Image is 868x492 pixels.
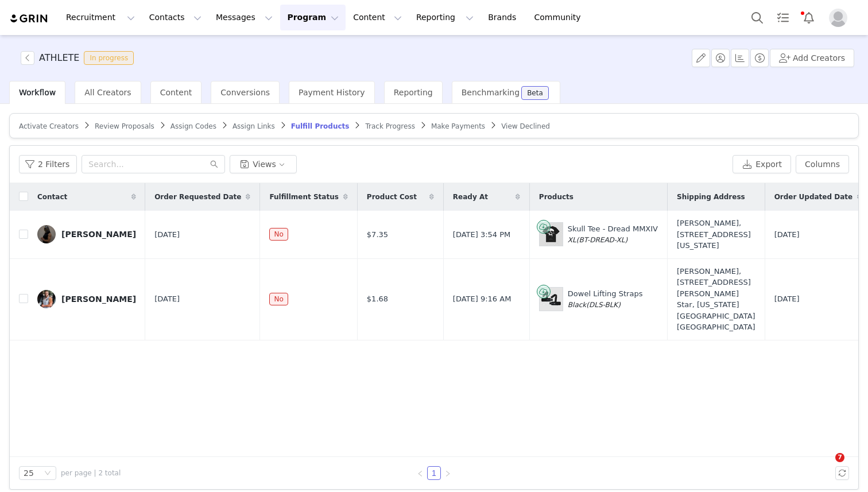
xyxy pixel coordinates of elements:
span: Assign Links [232,122,275,130]
span: No [269,228,288,241]
i: icon: search [210,160,218,168]
span: No [269,293,288,305]
div: [PERSON_NAME], [STREET_ADDRESS][US_STATE] [677,218,755,251]
i: icon: left [417,470,424,477]
span: $7.35 [367,229,388,241]
span: [DATE] 9:16 AM [453,293,511,305]
span: Order Updated Date [774,192,853,202]
button: Messages [209,5,280,30]
span: View Declined [501,122,550,130]
span: Black [568,301,586,309]
button: Columns [796,155,849,173]
span: Product Cost [367,192,417,202]
span: Content [160,88,192,97]
button: Export [733,155,791,173]
span: Shipping Address [677,192,745,202]
span: Review Proposals [95,122,154,130]
input: Search... [82,155,225,173]
span: Ready At [453,192,488,202]
a: [PERSON_NAME] [37,290,136,308]
li: Next Page [441,466,455,480]
span: Assign Codes [170,122,216,130]
span: [DATE] [154,293,180,305]
img: placeholder-profile.jpg [829,9,847,27]
li: Previous Page [413,466,427,480]
span: (DLS-BLK) [586,301,621,309]
a: Tasks [770,5,796,30]
span: per page | 2 total [61,468,121,478]
div: [PERSON_NAME], [STREET_ADDRESS][PERSON_NAME] Star, [US_STATE][GEOGRAPHIC_DATA] [GEOGRAPHIC_DATA] [677,266,755,333]
span: Fulfill Products [291,122,350,130]
button: Reporting [409,5,480,30]
span: [DATE] [154,229,180,241]
h3: ATHLETE [39,51,79,65]
div: Dowel Lifting Straps [568,288,643,311]
a: 1 [428,467,440,479]
span: XL [568,236,576,244]
span: Order Requested Date [154,192,241,202]
button: Contacts [142,5,208,30]
button: 2 Filters [19,155,77,173]
button: Profile [822,9,859,27]
span: In progress [84,51,134,65]
div: Skull Tee - Dread MMXIV [568,223,658,246]
img: Product Image [540,223,563,246]
span: [DATE] 3:54 PM [453,229,510,241]
span: Payment History [299,88,365,97]
img: grin logo [9,13,49,24]
button: Add Creators [770,49,854,67]
span: 7 [835,453,844,462]
button: Content [346,5,409,30]
div: 25 [24,467,34,479]
a: Community [528,5,593,30]
img: Product Image [540,288,563,311]
button: Recruitment [59,5,142,30]
span: All Creators [84,88,131,97]
button: Search [745,5,770,30]
span: Contact [37,192,67,202]
img: 8b7d4420-543f-489e-af6a-bdc7727f56bd--s.jpg [37,290,56,308]
a: [PERSON_NAME] [37,225,136,243]
span: Reporting [394,88,433,97]
span: [object Object] [21,51,138,65]
li: 1 [427,466,441,480]
button: Views [230,155,297,173]
span: Benchmarking [462,88,520,97]
span: Products [539,192,573,202]
button: Program [280,5,346,30]
span: Workflow [19,88,56,97]
span: Track Progress [365,122,414,130]
span: (BT-DREAD-XL) [576,236,627,244]
div: Beta [527,90,543,96]
button: Notifications [796,5,821,30]
div: [PERSON_NAME] [61,295,136,304]
span: Activate Creators [19,122,79,130]
span: Fulfillment Status [269,192,338,202]
span: $1.68 [367,293,388,305]
span: Make Payments [431,122,485,130]
i: icon: right [444,470,451,477]
i: icon: down [44,470,51,478]
iframe: Intercom live chat [812,453,839,481]
img: b5b70573-7e24-42ec-a953-6615326e1151.jpg [37,225,56,243]
a: Brands [481,5,526,30]
div: [PERSON_NAME] [61,230,136,239]
span: Conversions [220,88,270,97]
